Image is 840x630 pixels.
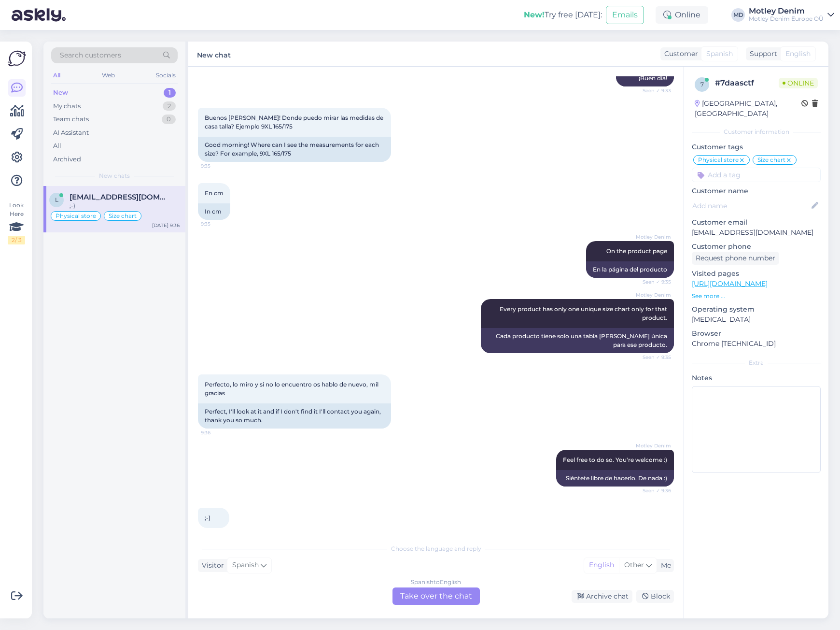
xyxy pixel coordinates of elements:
[205,189,224,197] span: En cm
[8,49,26,68] img: Askly Logo
[8,236,25,244] div: 2 / 3
[692,186,821,196] p: Customer name
[692,228,821,238] p: [EMAIL_ADDRESS][DOMAIN_NAME]
[785,49,811,59] span: English
[757,157,785,163] span: Size chart
[635,291,671,299] span: Motley Denim
[53,128,89,138] div: AI Assistant
[692,200,810,211] input: Add name
[53,88,68,98] div: New
[635,354,671,361] span: Seen ✓ 9:35
[481,328,674,353] div: Cada producto tiene solo una tabla [PERSON_NAME] única para ese producto.
[411,578,461,587] div: Spanish to English
[635,278,671,286] span: Seen ✓ 9:35
[749,15,824,23] div: Motley Denim Europe OÜ
[109,213,137,219] span: Size chart
[636,590,674,603] div: Block
[586,261,674,278] div: En la página del producto
[53,155,81,164] div: Archived
[53,101,81,111] div: My chats
[8,201,25,244] div: Look Here
[692,304,821,315] p: Operating system
[51,69,62,82] div: All
[692,292,821,301] p: See more ...
[749,7,834,23] a: Motley DenimMotley Denim Europe OÜ
[606,247,667,255] span: On the product page
[749,7,824,15] div: Motley Denim
[692,269,821,279] p: Visited pages
[70,193,170,201] span: lolilla22@hotmail.com
[152,222,180,229] div: [DATE] 9:36
[100,69,117,82] div: Web
[198,137,391,162] div: Good morning! Where can I see the measurements for each size? For example, 9XL 165/175
[99,172,130,180] span: New chats
[201,429,237,436] span: 9:36
[746,49,777,59] div: Support
[163,101,176,111] div: 2
[53,141,61,151] div: All
[500,305,669,321] span: Every product has only one unique size chart only for that product.
[55,196,58,203] span: l
[692,373,821,383] p: Notes
[53,115,89,124] div: Team chats
[657,560,671,571] div: Me
[695,99,801,119] div: [GEOGRAPHIC_DATA], [GEOGRAPHIC_DATA]
[198,203,230,220] div: In cm
[698,157,739,163] span: Physical store
[700,81,704,88] span: 7
[205,114,385,130] span: Buenos [PERSON_NAME]! Donde puedo mirar las medidas de casa talla? Ejemplo 9XL 165/175
[692,252,779,265] div: Request phone number
[731,8,745,22] div: MD
[624,560,644,569] span: Other
[692,279,768,288] a: [URL][DOMAIN_NAME]
[56,213,96,219] span: Physical store
[584,558,619,573] div: English
[692,128,821,136] div: Customer information
[201,162,237,170] span: 9:35
[692,339,821,349] p: Chrome [TECHNICAL_ID]
[616,70,674,86] div: ¡Buen día!
[692,358,821,367] div: Extra
[205,514,210,521] span: ;-)
[706,49,733,59] span: Spanish
[715,77,779,89] div: # 7daasctf
[572,590,632,603] div: Archive chat
[779,78,818,88] span: Online
[392,587,480,605] div: Take over the chat
[635,233,671,241] span: Motley Denim
[232,560,259,571] span: Spanish
[201,220,237,228] span: 9:35
[635,87,671,94] span: Seen ✓ 9:33
[198,544,674,553] div: Choose the language and reply
[70,201,180,210] div: ;-)
[154,69,178,82] div: Socials
[60,50,121,60] span: Search customers
[162,115,176,124] div: 0
[692,242,821,252] p: Customer phone
[656,6,708,24] div: Online
[692,217,821,228] p: Customer email
[524,10,545,19] b: New!
[164,88,176,98] div: 1
[692,142,821,152] p: Customer tags
[563,456,667,463] span: Feel free to do so. You're welcome :)
[198,403,391,429] div: Perfect, I'll look at it and if I don't find it I'll contact you again, thank you so much.
[635,487,671,494] span: Seen ✓ 9:36
[198,560,224,571] div: Visitor
[201,529,237,536] span: 9:36
[556,470,674,487] div: Siéntete libre de hacerlo. De nada :)
[660,49,698,59] div: Customer
[692,168,821,182] input: Add a tag
[692,329,821,339] p: Browser
[205,381,380,397] span: Perfecto, lo miro y si no lo encuentro os hablo de nuevo, mil gracias
[606,6,644,24] button: Emails
[197,47,231,60] label: New chat
[524,9,602,21] div: Try free [DATE]:
[692,315,821,325] p: [MEDICAL_DATA]
[635,442,671,449] span: Motley Denim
